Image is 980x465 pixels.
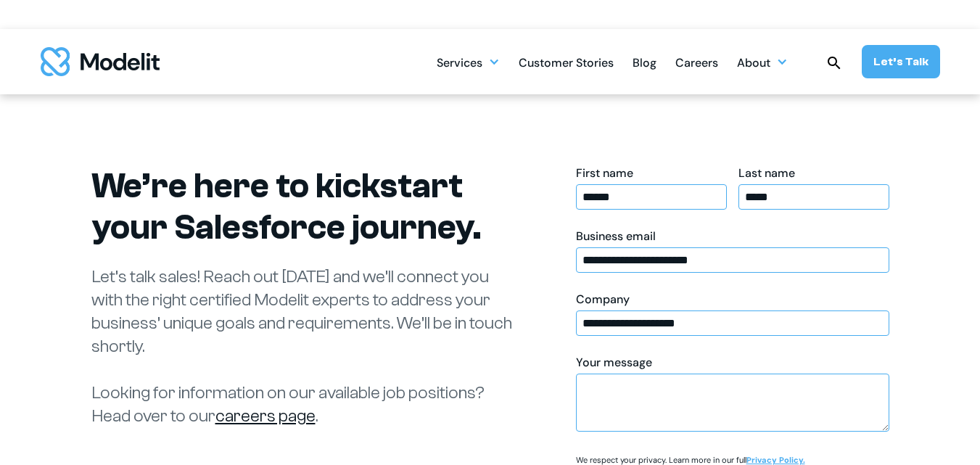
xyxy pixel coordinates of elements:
div: Your message [576,355,889,371]
a: home [41,47,160,76]
a: Privacy Policy. [746,455,805,465]
div: Let’s Talk [873,54,928,70]
div: Services [437,50,482,78]
div: First name [576,165,727,181]
a: Careers [675,48,718,76]
a: careers page [215,406,316,426]
div: Customer Stories [519,50,614,78]
div: Blog [633,50,656,78]
div: About [737,48,788,76]
h1: We’re here to kickstart your Salesforce journey. [91,165,512,248]
a: Blog [633,48,656,76]
img: modelit logo [41,47,160,76]
div: Services [437,48,500,76]
div: Company [576,292,889,308]
div: Careers [675,50,718,78]
div: Business email [576,229,889,244]
div: About [737,50,770,78]
a: Customer Stories [519,48,614,76]
a: Let’s Talk [862,45,940,78]
p: Let’s talk sales! Reach out [DATE] and we’ll connect you with the right certified Modelit experts... [91,266,519,428]
div: Last name [738,165,889,181]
